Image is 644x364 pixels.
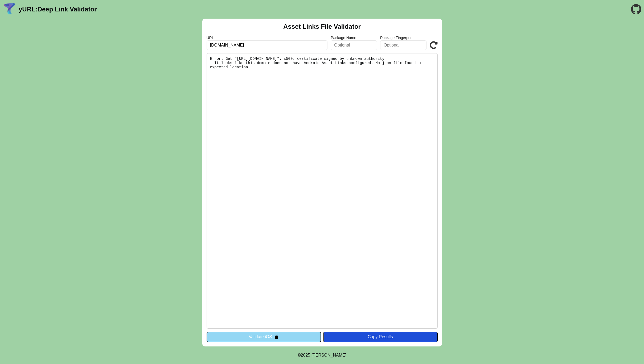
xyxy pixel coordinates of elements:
[301,353,310,357] span: 2025
[380,40,426,50] input: Optional
[207,53,438,329] pre: Error: Get "[URL][DOMAIN_NAME]": x509: certificate signed by unknown authority It looks like this...
[19,6,97,13] a: yURL:Deep Link Validator
[298,346,346,364] footer: ©
[207,36,328,40] label: URL
[3,2,17,16] img: yURL Logo
[311,353,347,357] a: Michael Ibragimchayev's Personal Site
[331,40,377,50] input: Optional
[323,332,438,342] button: Copy Results
[207,40,328,50] input: Required
[380,36,426,40] label: Package Fingerprint
[326,334,435,339] div: Copy Results
[207,332,321,342] button: Validate iOS
[331,36,377,40] label: Package Name
[283,23,361,30] h2: Asset Links File Validator
[274,334,279,339] img: appleIcon.svg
